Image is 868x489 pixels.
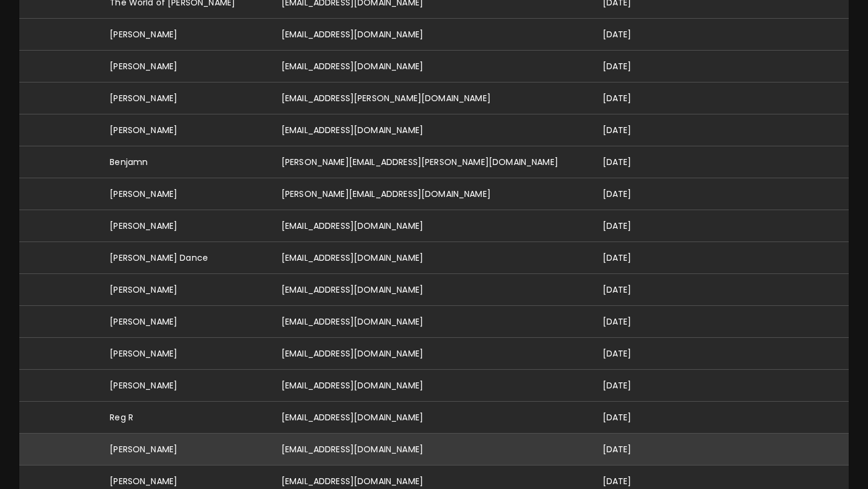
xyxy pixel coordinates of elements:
[100,51,272,83] td: [PERSON_NAME]
[272,402,593,434] td: [EMAIL_ADDRESS][DOMAIN_NAME]
[593,178,665,210] td: [DATE]
[100,146,272,178] td: Benjamn
[272,434,593,466] td: [EMAIL_ADDRESS][DOMAIN_NAME]
[100,114,272,146] td: [PERSON_NAME]
[593,146,665,178] td: [DATE]
[100,402,272,434] td: Reg R
[272,242,593,274] td: [EMAIL_ADDRESS][DOMAIN_NAME]
[593,83,665,114] td: [DATE]
[593,274,665,306] td: [DATE]
[100,274,272,306] td: [PERSON_NAME]
[100,306,272,338] td: [PERSON_NAME]
[272,178,593,210] td: [PERSON_NAME][EMAIL_ADDRESS][DOMAIN_NAME]
[100,178,272,210] td: [PERSON_NAME]
[593,210,665,242] td: [DATE]
[593,434,665,466] td: [DATE]
[272,83,593,114] td: [EMAIL_ADDRESS][PERSON_NAME][DOMAIN_NAME]
[593,19,665,51] td: [DATE]
[593,306,665,338] td: [DATE]
[593,338,665,370] td: [DATE]
[100,242,272,274] td: [PERSON_NAME] Dance
[100,210,272,242] td: [PERSON_NAME]
[272,146,593,178] td: [PERSON_NAME][EMAIL_ADDRESS][PERSON_NAME][DOMAIN_NAME]
[100,434,272,466] td: [PERSON_NAME]
[272,19,593,51] td: [EMAIL_ADDRESS][DOMAIN_NAME]
[272,338,593,370] td: [EMAIL_ADDRESS][DOMAIN_NAME]
[272,51,593,83] td: [EMAIL_ADDRESS][DOMAIN_NAME]
[272,114,593,146] td: [EMAIL_ADDRESS][DOMAIN_NAME]
[272,210,593,242] td: [EMAIL_ADDRESS][DOMAIN_NAME]
[593,114,665,146] td: [DATE]
[272,370,593,402] td: [EMAIL_ADDRESS][DOMAIN_NAME]
[100,370,272,402] td: [PERSON_NAME]
[593,370,665,402] td: [DATE]
[272,306,593,338] td: [EMAIL_ADDRESS][DOMAIN_NAME]
[100,19,272,51] td: [PERSON_NAME]
[100,338,272,370] td: [PERSON_NAME]
[593,51,665,83] td: [DATE]
[272,274,593,306] td: [EMAIL_ADDRESS][DOMAIN_NAME]
[593,242,665,274] td: [DATE]
[100,83,272,114] td: [PERSON_NAME]
[593,402,665,434] td: [DATE]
